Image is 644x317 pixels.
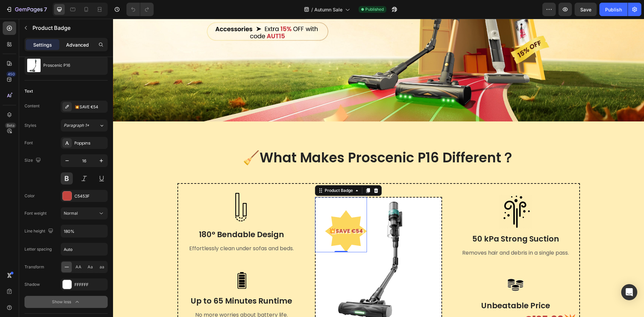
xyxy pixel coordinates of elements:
div: Show less [52,299,80,305]
span: Save [580,7,591,12]
div: Styles [24,122,36,128]
div: 💥SAVE €54 [74,104,106,110]
span: Published [365,6,384,12]
span: Aa [88,264,93,270]
img: product feature img [27,59,41,72]
div: 450 [6,71,16,77]
p: Product Badge [33,24,105,32]
button: Paragraph 1* [61,119,108,131]
div: Letter spacing [24,246,52,252]
input: Auto [61,243,107,255]
span: Normal [64,211,78,216]
div: Open Intercom Messenger [621,284,637,300]
p: No more worries about battery life. [66,292,192,301]
button: Normal [61,207,108,219]
iframe: Design area [113,19,644,317]
div: Line height [24,227,55,236]
p: 50 kPa Strong Suction [340,215,466,225]
div: C5453F [74,193,106,199]
div: Poppins [74,140,106,146]
span: Paragraph 1* [64,122,89,128]
div: Text [24,88,33,94]
button: Save [575,3,597,16]
p: 7 [44,5,47,13]
div: Undo/Redo [126,3,154,16]
p: Removes hair and debris in a single pass. [340,229,466,239]
div: Font weight [24,210,47,216]
div: Publish [605,6,622,13]
img: Alt Image [118,252,139,272]
button: 7 [3,3,50,16]
span: / [311,6,313,13]
div: Font [24,140,33,146]
p: Advanced [66,41,89,48]
img: Alt Image [386,176,419,210]
button: Publish [599,3,628,16]
p: Settings [33,41,52,48]
div: Color [24,193,35,199]
span: aa [100,264,104,270]
input: Auto [61,225,107,237]
p: Up to 65 Minutes Runtime [66,277,192,287]
div: FFFFFF [74,282,106,288]
span: Autumn Sale [314,6,342,13]
button: Show less [24,296,108,308]
img: Alt Image [392,256,413,276]
div: Content [24,103,40,109]
p: Proscenic P16 [43,63,70,68]
div: Product Badge [210,169,241,175]
div: Size [24,156,42,165]
div: Transform [24,264,44,270]
pre: 💥SAVE €54 [212,204,254,221]
p: Unbeatable Price [340,282,466,292]
p: Original now only [340,296,466,308]
span: AA [75,264,82,270]
div: Beta [5,123,16,128]
div: Shadow [24,281,40,287]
